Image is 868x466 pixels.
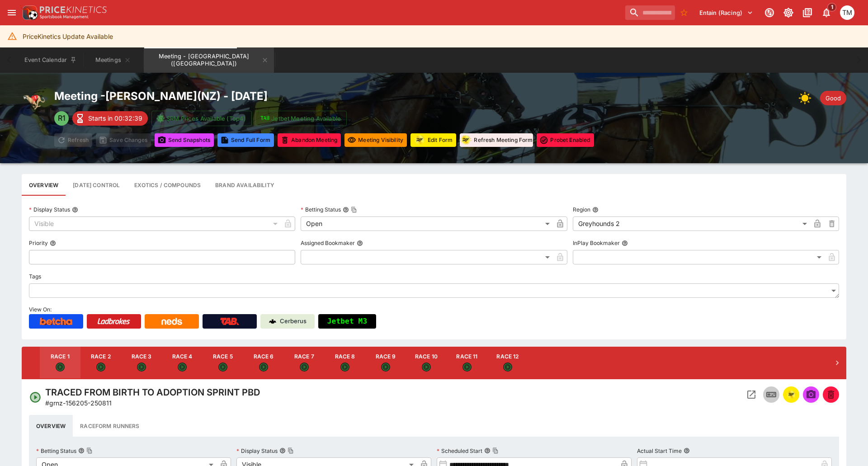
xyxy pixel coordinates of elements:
button: Display Status [72,207,78,213]
img: Ladbrokes [97,318,130,325]
button: Open Event [743,386,759,403]
button: Race 5 [203,347,243,379]
button: Send Full Form [217,133,274,147]
button: Display StatusCopy To Clipboard [279,447,286,454]
button: Region [592,207,599,213]
p: Region [573,206,590,213]
button: Jetbet Meeting Available [255,111,347,126]
img: Sportsbook Management [40,15,89,19]
svg: Open [503,362,512,372]
img: racingform.png [786,390,797,400]
svg: Open [178,362,187,372]
button: Toggle ProBet for every event in this meeting [537,133,594,147]
button: Notifications [818,5,835,21]
button: Race 10 [406,347,447,379]
div: Visible [29,217,281,231]
h4: TRACED FROM BIRTH TO ADOPTION SPRINT PBD [45,386,260,398]
p: Betting Status [36,447,76,455]
div: Track Condition: Good [820,91,846,105]
button: Send Snapshots [155,133,214,147]
svg: Open [259,362,268,372]
span: View On: [29,306,52,313]
img: sun.png [798,89,816,107]
button: Event Calendar [19,47,82,73]
img: Betcha [40,318,72,325]
img: PriceKinetics [40,6,107,13]
p: Betting Status [301,206,341,213]
button: Copy To Clipboard [288,447,294,454]
div: Weather: FINE [798,89,816,107]
svg: Open [29,391,42,404]
img: Cerberus [269,318,276,325]
span: 1 [827,3,837,12]
div: PriceKinetics Update Available [23,28,113,45]
button: Configure brand availability for the meeting [208,174,282,196]
p: Display Status [236,447,278,455]
button: Jetbet M3 [318,314,376,329]
button: Connected to PK [761,5,778,21]
button: Actual Start Time [684,447,690,454]
img: TabNZ [220,318,239,325]
svg: Open [300,362,309,372]
button: Mark all events in meeting as closed and abandoned. [278,133,341,147]
svg: Open [381,362,390,372]
button: SRM Prices Available (Top4) [151,111,252,126]
p: Cerberus [280,317,307,326]
div: racingform [786,389,797,400]
button: Base meeting details [22,174,66,196]
img: racingform.png [459,134,472,146]
button: Priority [50,240,56,246]
img: PriceKinetics Logo [20,4,38,22]
a: Cerberus [260,314,315,329]
button: Refresh Meeting Form [460,133,533,147]
button: Overview [29,415,73,437]
p: Actual Start Time [637,447,682,455]
span: Send Snapshot [803,386,819,403]
button: Betting StatusCopy To Clipboard [78,447,85,454]
button: Tristan Matheson [837,3,857,23]
div: Open [301,217,552,231]
svg: Open [56,362,65,372]
button: Race 7 [284,347,325,379]
button: Inplay [763,386,779,403]
button: Race 12 [487,347,528,379]
button: Assigned Bookmaker [357,240,363,246]
p: Assigned Bookmaker [301,239,355,247]
button: Update RacingForm for all races in this meeting [410,133,456,147]
div: racingform [459,134,472,146]
input: search [625,5,675,20]
button: Toggle light/dark mode [780,5,797,21]
button: Race 2 [80,347,121,379]
button: Copy To Clipboard [351,207,357,213]
div: Tristan Matheson [840,5,854,20]
p: Starts in 00:32:39 [88,113,142,123]
button: racingform [783,386,799,403]
img: racingform.png [413,134,426,146]
button: View and edit meeting dividends and compounds. [127,174,208,196]
svg: Open [218,362,227,372]
button: Race 6 [243,347,284,379]
p: Tags [29,273,41,280]
button: Meetings [84,47,142,73]
button: Documentation [799,5,816,21]
button: Race 4 [162,347,203,379]
button: Race 9 [365,347,406,379]
button: Scheduled StartCopy To Clipboard [484,447,491,454]
button: Copy To Clipboard [86,447,93,454]
svg: Open [137,362,146,372]
p: Display Status [29,206,70,213]
button: No Bookmarks [677,5,691,20]
button: Race 3 [121,347,162,379]
svg: Open [422,362,431,372]
button: Select Tenant [694,5,759,20]
p: Priority [29,239,48,247]
button: Race 11 [447,347,487,379]
button: Race 8 [325,347,365,379]
p: InPlay Bookmaker [573,239,620,247]
button: open drawer [4,5,20,21]
img: jetbet-logo.svg [260,114,269,123]
span: Mark an event as closed and abandoned. [823,390,839,399]
p: Scheduled Start [437,447,482,455]
p: Copy To Clipboard [45,398,112,408]
button: InPlay Bookmaker [622,240,628,246]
